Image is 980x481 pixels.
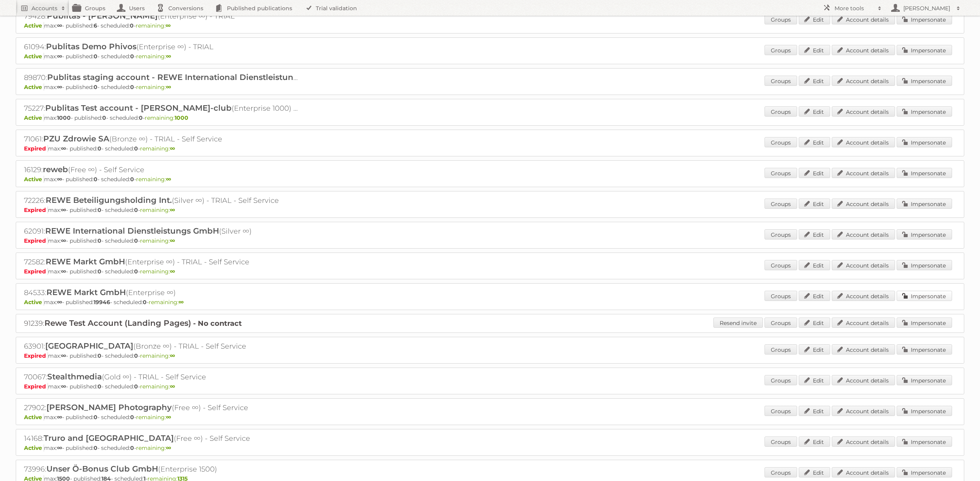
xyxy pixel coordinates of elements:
[130,176,134,183] strong: 0
[24,288,299,298] h2: 84533: (Enterprise ∞)
[799,199,830,209] a: Edit
[94,414,98,421] strong: 0
[136,22,171,29] span: remaining:
[799,137,830,147] a: Edit
[94,299,110,306] strong: 19946
[134,352,138,359] strong: 0
[897,406,952,416] a: Impersonate
[24,114,44,121] span: Active
[799,260,830,270] a: Edit
[799,375,830,385] a: Edit
[799,106,830,117] a: Edit
[832,45,895,55] a: Account details
[166,53,171,60] strong: ∞
[24,319,242,328] a: 91239:Rewe Test Account (Landing Pages) - No contract
[140,237,175,244] span: remaining:
[61,206,66,214] strong: ∞
[170,352,175,359] strong: ∞
[24,383,48,390] span: Expired
[24,299,956,306] p: max: - published: - scheduled: -
[24,414,956,421] p: max: - published: - scheduled: -
[834,4,874,12] h2: More tools
[24,206,48,214] span: Expired
[24,237,956,244] p: max: - published: - scheduled: -
[897,168,952,178] a: Impersonate
[24,84,956,91] p: max: - published: - scheduled: -
[24,341,299,351] h2: 63901: (Bronze ∞) - TRIAL - Self Service
[136,414,171,421] span: remaining:
[764,76,797,86] a: Groups
[47,372,102,381] span: Stealthmedia
[799,318,830,328] a: Edit
[57,22,62,29] strong: ∞
[832,375,895,385] a: Account details
[799,436,830,447] a: Edit
[170,383,175,390] strong: ∞
[166,444,171,451] strong: ∞
[57,84,62,91] strong: ∞
[897,344,952,355] a: Impersonate
[46,195,172,205] span: REWE Beteiligungsholding Int.
[134,268,138,275] strong: 0
[799,291,830,301] a: Edit
[44,433,174,443] span: Truro and [GEOGRAPHIC_DATA]
[136,53,171,60] span: remaining:
[764,344,797,355] a: Groups
[764,406,797,416] a: Groups
[832,436,895,447] a: Account details
[61,145,66,152] strong: ∞
[832,76,895,86] a: Account details
[24,433,299,444] h2: 14168: (Free ∞) - Self Service
[24,226,299,236] h2: 62091: (Silver ∞)
[94,22,97,29] strong: 6
[764,291,797,301] a: Groups
[166,22,171,29] strong: ∞
[24,165,299,175] h2: 16129: (Free ∞) - Self Service
[832,199,895,209] a: Account details
[130,53,134,60] strong: 0
[832,168,895,178] a: Account details
[46,42,136,51] span: Publitas Demo Phivos
[832,344,895,355] a: Account details
[136,176,171,183] span: remaining:
[57,176,62,183] strong: ∞
[897,76,952,86] a: Impersonate
[24,145,956,152] p: max: - published: - scheduled: -
[143,299,147,306] strong: 0
[130,22,134,29] strong: 0
[799,76,830,86] a: Edit
[31,4,57,12] h2: Accounts
[24,195,299,206] h2: 72226: (Silver ∞) - TRIAL - Self Service
[24,352,48,359] span: Expired
[799,14,830,24] a: Edit
[149,299,184,306] span: remaining:
[134,383,138,390] strong: 0
[170,268,175,275] strong: ∞
[897,436,952,447] a: Impersonate
[140,206,175,214] span: remaining:
[175,114,188,121] strong: 1000
[832,291,895,301] a: Account details
[130,444,134,451] strong: 0
[46,464,158,474] span: Unser Ö-Bonus Club GmbH
[24,237,48,244] span: Expired
[24,145,48,152] span: Expired
[47,72,331,82] span: Publitas staging account - REWE International Dienstleistungs GmbH
[799,344,830,355] a: Edit
[764,106,797,117] a: Groups
[24,176,956,183] p: max: - published: - scheduled: -
[57,444,62,451] strong: ∞
[24,268,48,275] span: Expired
[24,444,956,451] p: max: - published: - scheduled: -
[179,299,184,306] strong: ∞
[61,383,66,390] strong: ∞
[98,237,101,244] strong: 0
[43,165,68,174] span: reweb
[24,42,299,52] h2: 61094: (Enterprise ∞) - TRIAL
[45,226,219,236] span: REWE International Dienstleistungs GmbH
[57,299,62,306] strong: ∞
[897,318,952,328] a: Impersonate
[832,318,895,328] a: Account details
[764,436,797,447] a: Groups
[94,176,98,183] strong: 0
